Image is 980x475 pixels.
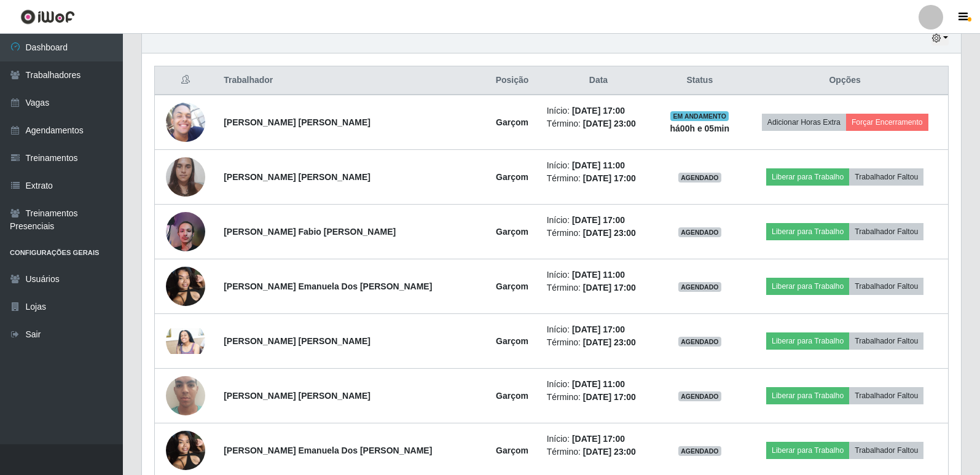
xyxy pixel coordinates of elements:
[496,391,528,401] strong: Garçom
[572,215,625,225] time: [DATE] 17:00
[539,66,658,95] th: Data
[547,227,651,240] li: Término:
[166,103,205,142] img: 1693441138055.jpeg
[583,337,636,347] time: [DATE] 23:00
[572,434,625,444] time: [DATE] 17:00
[766,223,849,240] button: Liberar para Trabalho
[166,361,205,431] img: 1711635747463.jpeg
[572,106,625,116] time: [DATE] 17:00
[572,270,625,280] time: [DATE] 11:00
[224,281,432,291] strong: [PERSON_NAME] Emanuela Dos [PERSON_NAME]
[657,66,742,95] th: Status
[766,168,849,186] button: Liberar para Trabalho
[762,114,846,131] button: Adicionar Horas Extra
[849,332,923,350] button: Trabalhador Faltou
[583,119,636,128] time: [DATE] 23:00
[766,332,849,350] button: Liberar para Trabalho
[496,227,528,237] strong: Garçom
[849,223,923,240] button: Trabalhador Faltou
[583,392,636,402] time: [DATE] 17:00
[496,446,528,455] strong: Garçom
[216,66,485,95] th: Trabalhador
[224,227,396,237] strong: [PERSON_NAME] Fabio [PERSON_NAME]
[547,172,651,185] li: Término:
[849,168,923,186] button: Trabalhador Faltou
[547,446,651,458] li: Término:
[678,446,721,456] span: AGENDADO
[224,336,370,346] strong: [PERSON_NAME] [PERSON_NAME]
[670,124,730,133] strong: há 00 h e 05 min
[166,151,205,203] img: 1734444279146.jpeg
[678,282,721,292] span: AGENDADO
[766,278,849,295] button: Liberar para Trabalho
[224,117,370,127] strong: [PERSON_NAME] [PERSON_NAME]
[547,214,651,227] li: Início:
[496,172,528,182] strong: Garçom
[846,114,928,131] button: Forçar Encerramento
[849,387,923,404] button: Trabalhador Faltou
[572,160,625,170] time: [DATE] 11:00
[485,66,539,95] th: Posição
[572,379,625,389] time: [DATE] 11:00
[547,281,651,294] li: Término:
[224,172,370,182] strong: [PERSON_NAME] [PERSON_NAME]
[678,337,721,347] span: AGENDADO
[766,442,849,459] button: Liberar para Trabalho
[496,281,528,291] strong: Garçom
[572,324,625,334] time: [DATE] 17:00
[742,66,948,95] th: Opções
[678,391,721,401] span: AGENDADO
[547,104,651,117] li: Início:
[166,260,205,312] img: 1751813070616.jpeg
[547,391,651,404] li: Término:
[547,378,651,391] li: Início:
[496,336,528,346] strong: Garçom
[583,447,636,457] time: [DATE] 23:00
[547,159,651,172] li: Início:
[678,173,721,183] span: AGENDADO
[766,387,849,404] button: Liberar para Trabalho
[583,228,636,238] time: [DATE] 23:00
[547,117,651,130] li: Término:
[670,111,729,121] span: EM ANDAMENTO
[547,269,651,281] li: Início:
[583,173,636,183] time: [DATE] 17:00
[678,227,721,237] span: AGENDADO
[547,433,651,446] li: Início:
[583,283,636,292] time: [DATE] 17:00
[20,9,75,25] img: CoreUI Logo
[166,328,205,355] img: 1737978086826.jpeg
[166,205,205,258] img: 1737159671369.jpeg
[496,117,528,127] strong: Garçom
[849,278,923,295] button: Trabalhador Faltou
[547,336,651,349] li: Término:
[224,446,432,455] strong: [PERSON_NAME] Emanuela Dos [PERSON_NAME]
[547,323,651,336] li: Início:
[224,391,370,401] strong: [PERSON_NAME] [PERSON_NAME]
[849,442,923,459] button: Trabalhador Faltou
